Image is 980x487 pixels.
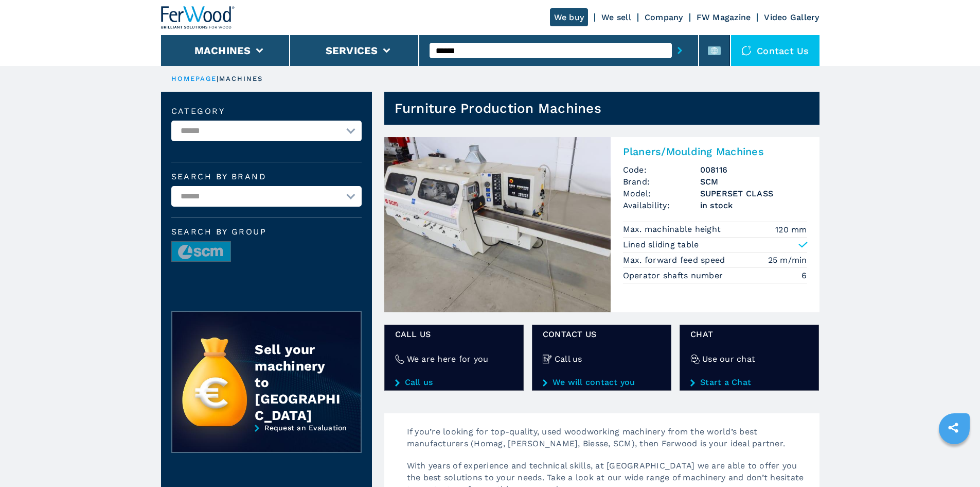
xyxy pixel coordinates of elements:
[768,254,807,266] em: 25 m/min
[171,173,362,181] label: Search by brand
[936,441,972,479] iframe: Chat
[171,107,362,115] label: Category
[384,137,611,312] img: Planers/Moulding Machines SCM SUPERSET CLASS
[645,12,683,22] a: Company
[697,12,751,22] a: FW Magazine
[397,426,819,460] p: If you’re looking for top-quality, used woodworking machinery from the world’s best manufacturers...
[623,199,700,211] span: Availability:
[700,164,807,176] h3: 008116
[623,176,700,188] span: Brand:
[672,39,688,62] button: submit-button
[194,44,251,57] button: Machines
[801,270,807,281] em: 6
[255,341,340,424] div: Sell your machinery to [GEOGRAPHIC_DATA]
[775,224,807,236] em: 120 mm
[326,44,378,57] button: Services
[395,328,513,340] span: Call us
[623,145,807,158] h2: Planers/Moulding Machines
[171,228,362,236] span: Search by group
[700,188,807,199] h3: SUPERSET CLASS
[219,74,263,83] p: machines
[171,424,362,461] a: Request an Evaluation
[161,6,235,29] img: Ferwood
[764,12,819,22] a: Video Gallery
[543,378,661,387] a: We will contact you
[690,355,700,364] img: Use our chat
[171,75,217,82] a: HOMEPAGE
[543,328,661,340] span: CONTACT US
[623,164,700,176] span: Code:
[217,75,219,82] span: |
[690,378,808,387] a: Start a Chat
[700,176,807,188] h3: SCM
[384,137,819,312] a: Planers/Moulding Machines SCM SUPERSET CLASSPlaners/Moulding MachinesCode:008116Brand:SCMModel:SU...
[940,415,966,441] a: sharethis
[702,353,755,365] h4: Use our chat
[395,378,513,387] a: Call us
[543,355,552,364] img: Call us
[623,188,700,199] span: Model:
[601,12,631,22] a: We sell
[623,239,699,250] p: Lined sliding table
[395,100,601,116] h1: Furniture Production Machines
[555,353,582,365] h4: Call us
[172,242,230,262] img: image
[700,199,807,211] span: in stock
[623,270,726,281] p: Operator shafts number
[550,8,589,26] a: We buy
[731,35,819,66] div: Contact us
[690,328,808,340] span: Chat
[741,45,752,56] img: Contact us
[623,255,728,266] p: Max. forward feed speed
[623,224,724,235] p: Max. machinable height
[407,353,489,365] h4: We are here for you
[395,355,404,364] img: We are here for you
